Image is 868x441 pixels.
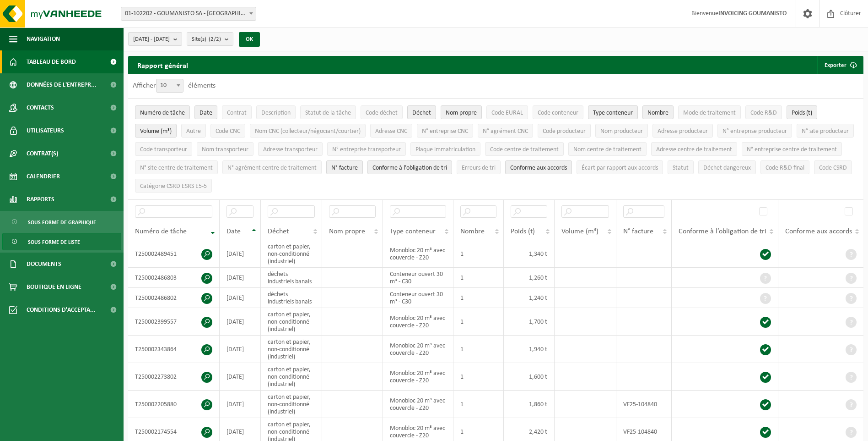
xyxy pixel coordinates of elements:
span: Contrat(s) [27,142,58,165]
button: ContratContrat: Activate to sort [222,105,252,119]
button: N° agrément centre de traitementN° agrément centre de traitement: Activate to sort [222,160,322,174]
td: 1,240 t [504,288,554,308]
span: Date [199,110,212,116]
button: Conforme à l’obligation de tri : Activate to sort [367,160,452,174]
td: [DATE] [220,336,261,363]
span: Navigation [27,28,60,50]
button: Déchet dangereux : Activate to sort [698,160,756,174]
button: N° site producteurN° site producteur : Activate to sort [797,124,854,138]
span: Site(s) [192,33,221,46]
span: Adresse centre de traitement [656,146,732,153]
button: N° entreprise transporteurN° entreprise transporteur: Activate to sort [327,142,406,156]
span: Nom transporteur [202,146,248,153]
td: T250002273802 [128,363,220,391]
button: Écart par rapport aux accordsÉcart par rapport aux accords: Activate to sort [577,160,663,174]
button: Adresse producteurAdresse producteur: Activate to sort [652,124,713,138]
span: Code EURAL [491,110,523,116]
button: Code R&D finalCode R&amp;D final: Activate to sort [760,160,809,174]
button: Code EURALCode EURAL: Activate to sort [486,105,528,119]
span: Déchet [412,110,431,116]
button: Code CSRDCode CSRD: Activate to sort [814,160,852,174]
span: Plaque immatriculation [415,146,475,153]
span: Volume (m³) [561,228,598,235]
span: 10 [156,79,183,93]
span: Date [226,228,241,235]
span: Statut de la tâche [305,110,351,116]
span: Sous forme de liste [28,233,80,251]
td: 1,600 t [504,363,554,391]
button: Numéro de tâcheNuméro de tâche: Activate to remove sorting [135,105,190,119]
td: T250002343864 [128,336,220,363]
td: [DATE] [220,308,261,336]
span: Code conteneur [538,110,578,116]
button: Mode de traitementMode de traitement: Activate to sort [678,105,741,119]
button: OK [239,32,260,47]
button: Code centre de traitementCode centre de traitement: Activate to sort [485,142,564,156]
span: Erreurs de tri [462,165,496,171]
button: Plaque immatriculationPlaque immatriculation: Activate to sort [410,142,480,156]
button: DateDate: Activate to sort [194,105,217,119]
td: T250002399557 [128,308,220,336]
span: N° facture [623,228,653,235]
td: 1 [453,308,504,336]
td: 1,860 t [504,391,554,418]
td: carton et papier, non-conditionné (industriel) [261,240,322,268]
span: Documents [27,253,61,276]
button: [DATE] - [DATE] [128,32,182,46]
td: Monobloc 20 m³ avec couvercle - Z20 [383,240,453,268]
td: 1 [453,363,504,391]
span: Nom propre [329,228,365,235]
span: Tableau de bord [27,50,76,73]
span: [DATE] - [DATE] [133,33,170,46]
span: Type conteneur [593,110,633,116]
td: [DATE] [220,363,261,391]
span: Nombre [647,110,669,116]
span: Numéro de tâche [140,110,185,116]
span: N° agrément CNC [483,128,528,135]
td: [DATE] [220,268,261,288]
span: Adresse CNC [375,128,407,135]
button: N° site centre de traitementN° site centre de traitement: Activate to sort [135,160,218,174]
span: Adresse producteur [658,128,708,135]
button: Nom producteurNom producteur: Activate to sort [595,124,648,138]
td: Monobloc 20 m³ avec couvercle - Z20 [383,336,453,363]
span: Code CNC [216,128,240,135]
span: Code déchet [366,110,398,116]
button: Code conteneurCode conteneur: Activate to sort [533,105,583,119]
h2: Rapport général [128,56,197,74]
span: Nom centre de traitement [573,146,642,153]
span: Code CSRD [819,165,847,171]
span: Numéro de tâche [135,228,187,235]
span: Calendrier [27,165,60,188]
button: Code CNCCode CNC: Activate to sort [210,124,245,138]
count: (2/2) [209,36,221,42]
td: déchets industriels banals [261,268,322,288]
button: Code déchetCode déchet: Activate to sort [361,105,403,119]
span: N° site producteur [802,128,849,135]
span: Statut [673,165,689,171]
td: T250002486803 [128,268,220,288]
span: N° site centre de traitement [140,165,213,171]
td: Monobloc 20 m³ avec couvercle - Z20 [383,308,453,336]
span: Description [261,110,291,116]
button: N° factureN° facture: Activate to sort [326,160,363,174]
button: N° entreprise producteurN° entreprise producteur: Activate to sort [717,124,792,138]
button: Nom centre de traitementNom centre de traitement: Activate to sort [568,142,647,156]
button: Poids (t)Poids (t): Activate to sort [787,105,817,119]
span: Conditions d'accepta... [27,298,96,321]
span: N° entreprise producteur [722,128,787,135]
td: T250002486802 [128,288,220,308]
span: Code R&D final [766,165,804,171]
span: 01-102202 - GOUMANISTO SA - ANDENNE [121,7,256,21]
td: T250002489451 [128,240,220,268]
span: N° entreprise transporteur [332,146,401,153]
td: 1 [453,240,504,268]
td: Conteneur ouvert 30 m³ - C30 [383,288,453,308]
span: Code R&D [750,110,777,116]
td: Conteneur ouvert 30 m³ - C30 [383,268,453,288]
span: N° facture [331,165,358,171]
span: Contrat [227,110,247,116]
button: Exporter [817,56,863,74]
span: Déchet [268,228,289,235]
strong: INVOICING GOUMANISTO [718,10,787,17]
